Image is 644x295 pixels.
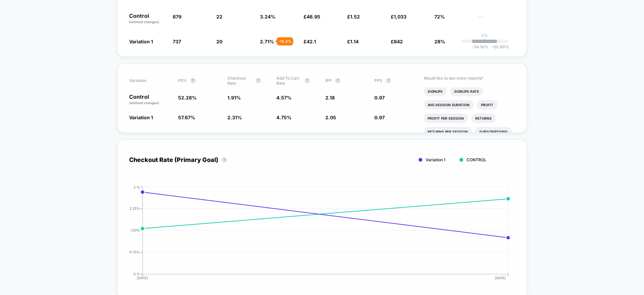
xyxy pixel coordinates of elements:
span: PDV [178,78,187,83]
div: - 16.2 % [277,37,293,45]
span: £ [391,14,407,19]
span: 0.97 [374,115,385,120]
span: (without changes) [129,101,159,105]
span: 3.24 % [260,14,275,19]
span: CONTROL [467,157,486,162]
span: 4.75 % [276,115,291,120]
p: Would like to see more reports? [424,76,515,81]
span: £ [304,14,320,19]
span: 2.18 [325,95,335,100]
li: Signups [424,87,447,96]
button: ? [222,157,227,163]
button: ? [335,78,340,83]
li: Signups Rate [450,87,483,96]
span: Add To Cart Rate [276,76,301,86]
span: + [492,44,494,49]
span: -54.10 % [472,44,488,49]
span: PPS [374,78,382,83]
span: 22 [216,14,222,19]
span: Variation 1 [426,157,445,162]
p: Control [129,94,171,106]
li: Returns [471,114,496,123]
p: | [484,38,485,43]
span: 2.71 % [260,39,274,44]
tspan: 0.75% [129,250,140,254]
span: 46.95 [307,14,320,19]
button: ? [386,78,391,83]
span: Variation 1 [129,39,153,44]
tspan: 2.25% [129,206,140,210]
span: 679 [173,14,181,19]
li: Avg Session Duration [424,100,474,110]
span: £ [347,39,359,44]
span: 52.28 % [178,95,197,100]
span: 57.67 % [178,115,195,120]
span: 0.97 [374,95,385,100]
span: 2.31 % [227,115,242,120]
span: 20 [216,39,222,44]
span: £ [347,14,360,19]
p: 0% [481,33,488,38]
span: 51.99 % [488,44,509,49]
tspan: [DATE] [137,276,148,280]
span: 1.14 [350,39,359,44]
span: (without changes) [129,20,159,24]
span: Checkout Rate [227,76,252,86]
tspan: [DATE] [495,276,506,280]
li: Returns Per Session [424,127,472,136]
span: 72% [434,14,445,19]
span: --- [478,15,515,25]
tspan: 3 % [133,185,140,189]
div: CHECKOUT_RATE [122,185,508,286]
span: 1.91 % [227,95,241,100]
span: 42.1 [307,39,316,44]
li: Subscriptions [475,127,512,136]
span: Variation [129,76,166,86]
tspan: 0 % [133,272,140,276]
span: £ [304,39,316,44]
span: 2.05 [325,115,336,120]
p: Control [129,13,166,25]
li: Profit [477,100,497,110]
span: 737 [173,39,181,44]
span: Variation 1 [129,115,153,120]
span: 1.52 [350,14,360,19]
li: Profit Per Session [424,114,468,123]
span: 1,033 [394,14,407,19]
span: IPP [325,78,332,83]
span: 842 [394,39,403,44]
span: 28% [434,39,445,44]
tspan: 1.50% [130,228,140,232]
span: £ [391,39,403,44]
button: ? [256,78,261,83]
button: ? [190,78,196,83]
span: 4.57 % [276,95,291,100]
button: ? [305,78,310,83]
